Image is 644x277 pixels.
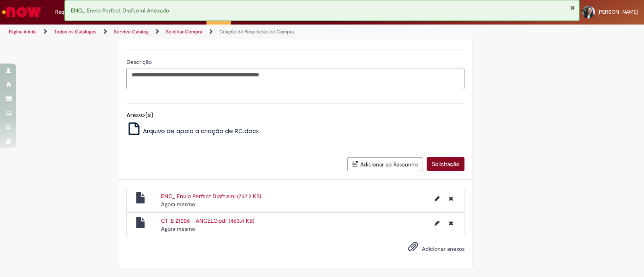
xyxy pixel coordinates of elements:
[161,225,195,232] time: 28/08/2025 10:15:07
[161,201,195,208] time: 28/08/2025 10:15:23
[143,127,259,135] span: Arquivo de apoio a criação de RC.docx
[9,29,37,35] a: Página inicial
[597,8,638,15] span: [PERSON_NAME]
[161,193,261,200] a: ENC_ Envio Perfect Draft.eml (737.2 KB)
[430,217,444,230] button: Editar nome de arquivo CT-E 21006 - ANGELO.pdf
[422,245,464,252] span: Adicionar anexos
[71,7,169,14] span: ENC_ Envio Perfect Draft.eml Anexado
[6,25,423,39] ul: Trilhas de página
[114,29,149,35] a: Service Catalog
[161,201,195,208] span: Agora mesmo
[126,127,259,135] a: Arquivo de apoio a criação de RC.docx
[55,8,83,16] span: Requisições
[54,29,97,35] a: Todos os Catálogos
[1,4,42,20] img: ServiceNow
[126,68,464,90] textarea: Descrição
[166,29,202,35] a: Solicitar Compra
[161,217,254,224] a: CT-E 21006 - ANGELO.pdf (463.4 KB)
[219,29,294,35] a: Criação de Requisição de Compra
[444,192,458,205] button: Excluir ENC_ Envio Perfect Draft.eml
[444,217,458,230] button: Excluir CT-E 21006 - ANGELO.pdf
[570,4,575,11] button: Fechar Notificação
[427,157,464,171] button: Solicitação
[161,225,195,232] span: Agora mesmo
[430,192,444,205] button: Editar nome de arquivo ENC_ Envio Perfect Draft.eml
[126,58,153,66] span: Descrição
[406,239,420,258] button: Adicionar anexos
[126,112,464,119] h5: Anexo(s)
[347,157,423,171] button: Adicionar ao Rascunho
